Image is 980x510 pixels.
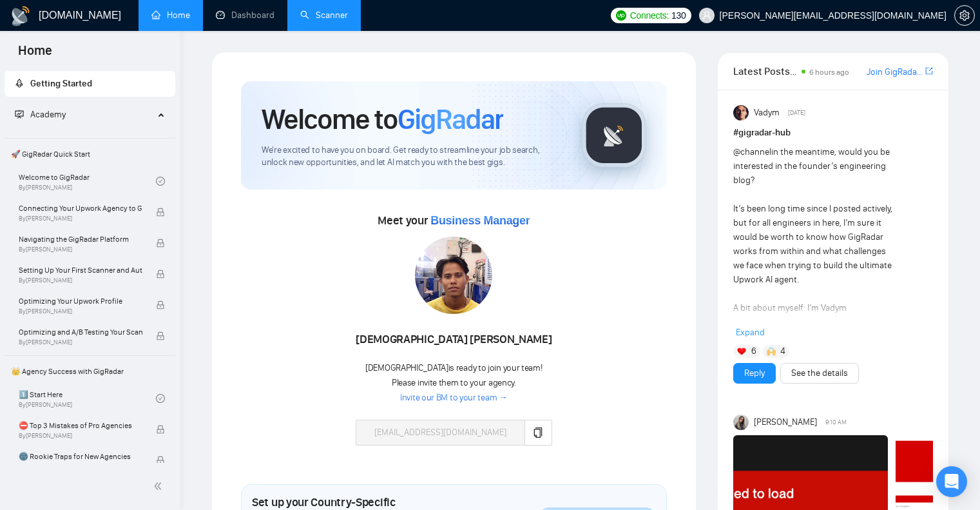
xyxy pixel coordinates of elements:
span: [DEMOGRAPHIC_DATA] is ready to join your team! [365,362,543,373]
span: Home [8,41,62,68]
span: 🚀 GigRadar Quick Start [6,141,174,167]
a: export [925,65,933,77]
span: Academy [30,109,66,120]
span: We're excited to have you on board. Get ready to streamline your job search, unlock new opportuni... [262,144,561,169]
span: Connects: [630,8,669,23]
span: double-left [153,480,166,493]
span: Please invite them to your agency. [392,377,516,388]
span: 6 [751,345,756,358]
span: 4 [780,345,785,358]
span: Vadym [754,106,780,120]
span: [PERSON_NAME] [754,415,817,429]
img: 1707299054516-IMG-20240201-WA0018.jpg [415,237,492,314]
img: gigradar-logo.png [582,103,646,168]
span: lock [156,239,165,248]
span: check-circle [156,394,165,403]
img: logo [10,6,31,26]
span: lock [156,270,165,279]
img: Vadym [733,105,749,121]
span: copy [533,427,543,438]
span: Expand [736,327,765,338]
a: searchScanner [300,10,348,21]
a: dashboardDashboard [216,10,274,21]
div: [DEMOGRAPHIC_DATA] [PERSON_NAME] [356,329,552,351]
button: Reply [733,363,776,384]
img: Mariia Heshka [733,415,749,430]
span: 9:10 AM [825,417,847,428]
span: check-circle [156,177,165,186]
span: GigRadar [398,102,503,137]
span: By [PERSON_NAME] [19,277,142,284]
span: Meet your [378,213,530,228]
span: Setting Up Your First Scanner and Auto-Bidder [19,264,142,277]
img: 🙌 [767,347,776,356]
span: fund-projection-screen [15,110,24,119]
a: 1️⃣ Start HereBy[PERSON_NAME] [19,384,156,413]
li: Getting Started [5,71,175,97]
button: See the details [780,363,859,384]
span: Navigating the GigRadar Platform [19,233,142,246]
a: setting [954,10,975,21]
span: export [925,66,933,76]
span: 👑 Agency Success with GigRadar [6,358,174,384]
span: By [PERSON_NAME] [19,432,142,440]
span: lock [156,208,165,217]
span: 130 [671,8,686,23]
a: Join GigRadar Slack Community [867,65,923,79]
button: setting [954,5,975,26]
span: lock [156,425,165,434]
span: Getting Started [30,78,92,89]
div: Open Intercom Messenger [936,466,967,497]
span: user [702,11,711,20]
span: 🌚 Rookie Traps for New Agencies [19,450,142,463]
span: Connecting Your Upwork Agency to GigRadar [19,202,142,215]
img: ❤️ [737,347,746,356]
span: rocket [15,79,24,88]
span: By [PERSON_NAME] [19,338,142,346]
h1: Welcome to [262,102,503,137]
h1: # gigradar-hub [733,126,933,140]
a: Welcome to GigRadarBy[PERSON_NAME] [19,167,156,195]
a: See the details [791,366,848,380]
a: Invite our BM to your team → [400,392,508,404]
a: Reply [744,366,765,380]
span: By [PERSON_NAME] [19,308,142,315]
span: ⛔ Top 3 Mistakes of Pro Agencies [19,419,142,432]
span: lock [156,300,165,309]
span: lock [156,331,165,340]
span: [DATE] [788,107,805,119]
span: Academy [15,109,66,120]
img: upwork-logo.png [616,10,626,21]
span: @channel [733,146,771,157]
a: homeHome [151,10,190,21]
span: By [PERSON_NAME] [19,215,142,222]
button: copy [524,420,552,446]
span: Optimizing and A/B Testing Your Scanner for Better Results [19,326,142,338]
span: lock [156,456,165,465]
span: Business Manager [430,214,530,227]
span: Optimizing Your Upwork Profile [19,295,142,308]
span: Latest Posts from the GigRadar Community [733,63,798,79]
span: By [PERSON_NAME] [19,246,142,253]
span: setting [955,10,974,21]
span: 6 hours ago [809,68,849,77]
